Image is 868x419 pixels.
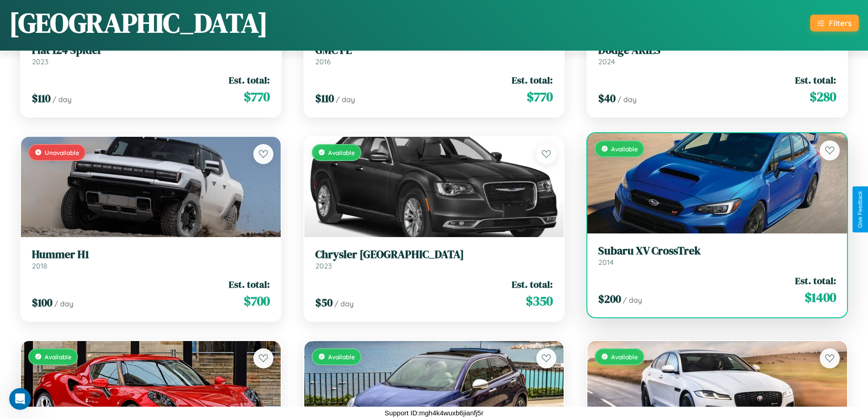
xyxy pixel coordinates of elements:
[598,244,836,267] a: Subaru XV CrossTrek2014
[598,258,614,267] span: 2014
[229,278,270,291] span: Est. total:
[512,278,553,291] span: Est. total:
[598,44,836,57] h3: Dodge ARIES
[52,95,72,104] span: / day
[32,295,52,310] span: $ 100
[328,353,355,361] span: Available
[336,95,355,104] span: / day
[623,295,642,305] span: / day
[857,191,863,228] div: Give Feedback
[334,299,354,308] span: / day
[598,57,615,66] span: 2024
[315,44,553,57] h3: GMC FE
[385,407,483,419] p: Support ID: mgh4k4wuxb6jianfj5r
[611,353,638,361] span: Available
[829,18,852,28] div: Filters
[315,248,553,270] a: Chrysler [GEOGRAPHIC_DATA]2023
[32,44,270,66] a: Fiat 124 Spider2023
[315,91,334,106] span: $ 110
[598,291,621,306] span: $ 200
[315,57,331,66] span: 2016
[598,244,836,258] h3: Subaru XV CrossTrek
[328,149,355,156] span: Available
[795,274,836,287] span: Est. total:
[795,73,836,87] span: Est. total:
[244,292,270,310] span: $ 700
[810,15,859,31] button: Filters
[315,261,332,270] span: 2023
[527,88,553,106] span: $ 770
[32,91,51,106] span: $ 110
[315,248,553,261] h3: Chrysler [GEOGRAPHIC_DATA]
[598,91,616,106] span: $ 40
[9,388,31,410] iframe: Intercom live chat
[32,248,270,270] a: Hummer H12018
[32,44,270,57] h3: Fiat 124 Spider
[805,288,836,306] span: $ 1400
[54,299,73,308] span: / day
[32,261,47,270] span: 2018
[45,149,79,156] span: Unavailable
[598,44,836,66] a: Dodge ARIES2024
[617,95,637,104] span: / day
[45,353,72,361] span: Available
[526,292,553,310] span: $ 350
[32,57,48,66] span: 2023
[9,4,268,41] h1: [GEOGRAPHIC_DATA]
[810,88,836,106] span: $ 280
[315,295,333,310] span: $ 50
[32,248,270,261] h3: Hummer H1
[611,145,638,153] span: Available
[229,73,270,87] span: Est. total:
[512,73,553,87] span: Est. total:
[244,88,270,106] span: $ 770
[315,44,553,66] a: GMC FE2016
